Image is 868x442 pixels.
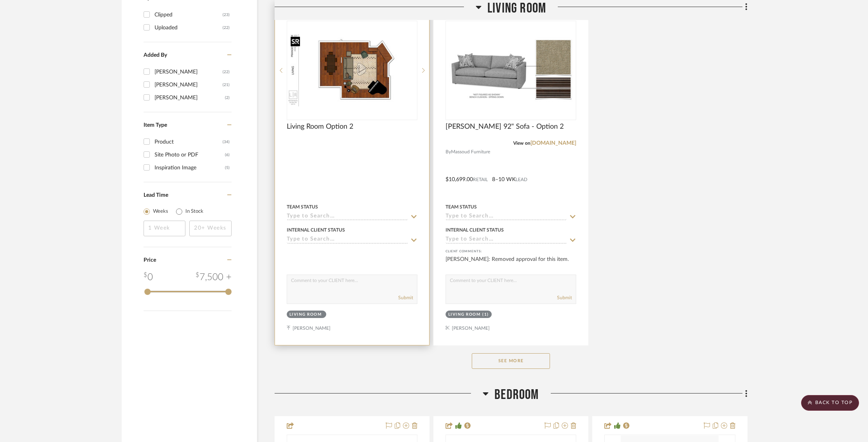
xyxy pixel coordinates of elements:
div: 0 [287,21,417,120]
span: Added By [144,52,167,58]
div: (23) [223,9,230,21]
div: Internal Client Status [287,226,345,234]
span: [PERSON_NAME] 92" Sofa - Option 2 [446,122,564,131]
div: Product [155,136,223,148]
img: Living Room Option 2 [288,34,417,106]
img: Zane 92" Sofa - Option 2 [446,28,575,113]
label: Weeks [153,208,168,216]
div: (1) [482,312,489,318]
scroll-to-top-button: BACK TO TOP [801,395,859,411]
span: By [446,148,451,156]
div: 7,500 + [196,270,232,284]
input: Type to Search… [446,213,567,221]
input: 1 Week [144,221,186,236]
span: Price [144,257,156,263]
div: (34) [223,136,230,148]
div: Internal Client Status [446,226,504,234]
div: Living Room [289,312,322,318]
span: Living Room Option 2 [287,122,353,131]
div: Uploaded [155,22,223,34]
div: [PERSON_NAME]: Removed approval for this item. [446,255,576,271]
div: (22) [223,66,230,78]
span: Bedroom [494,386,539,403]
input: 20+ Weeks [189,221,232,236]
span: Item Type [144,122,167,128]
span: Massoud Furniture [451,148,490,156]
input: Type to Search… [287,213,408,221]
div: [PERSON_NAME] [155,92,225,104]
input: Type to Search… [446,236,567,244]
div: Site Photo or PDF [155,149,225,161]
span: View on [513,141,530,146]
input: Type to Search… [287,236,408,244]
div: Team Status [446,203,477,210]
div: Inspiration Image [155,162,225,174]
span: Lead Time [144,192,168,198]
button: Submit [557,294,572,301]
div: (22) [223,22,230,34]
div: 0 [144,270,153,284]
div: (6) [225,149,230,161]
div: [PERSON_NAME] [155,66,223,78]
div: (21) [223,79,230,91]
div: (2) [225,92,230,104]
button: See More [472,353,550,369]
div: [PERSON_NAME] [155,79,223,91]
div: Living Room [448,312,481,318]
div: Clipped [155,9,223,21]
div: (5) [225,162,230,174]
div: Team Status [287,203,318,210]
a: [DOMAIN_NAME] [530,140,576,146]
label: In Stock [185,208,203,216]
button: Submit [398,294,413,301]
